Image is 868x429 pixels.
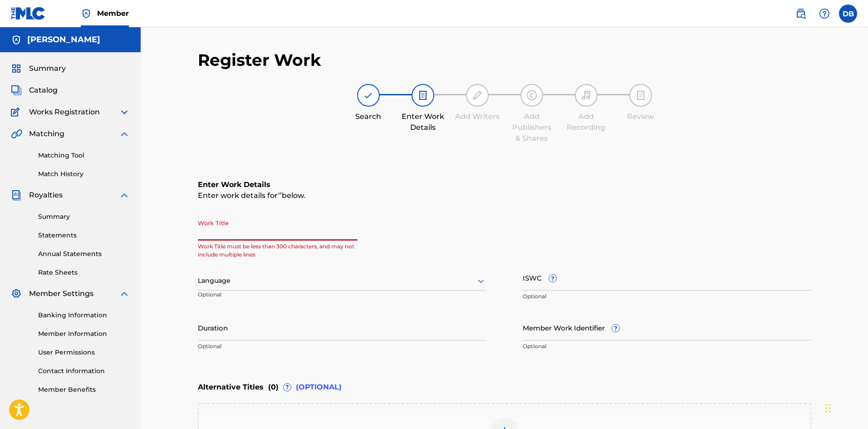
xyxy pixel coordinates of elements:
span: Catalog [29,85,58,96]
img: step indicator icon for Add Writers [472,90,483,101]
span: ? [612,325,619,332]
iframe: Resource Center [843,285,868,358]
div: Enter Work Details [400,111,446,133]
div: Review [618,111,663,122]
img: Royalties [11,190,22,201]
p: Optional [198,342,486,350]
a: Summary [38,212,130,222]
div: Add Writers [455,111,500,122]
span: Member [97,8,129,19]
img: Top Rightsholder [81,8,92,19]
img: expand [119,288,130,299]
img: help [819,8,830,19]
a: SummarySummary [11,63,66,74]
span: Alternative Titles [198,382,264,393]
img: step indicator icon for Add Publishers & Shares [526,90,537,101]
div: User Menu [839,5,857,23]
a: User Permissions [38,348,130,357]
img: step indicator icon for Enter Work Details [417,90,428,101]
div: Add Recording [564,111,609,133]
a: Rate Sheets [38,268,130,277]
span: ? [284,384,291,391]
img: expand [119,190,130,201]
img: step indicator icon for Add Recording [581,90,592,101]
a: Member Benefits [38,385,130,394]
span: Matching [29,128,64,139]
span: Royalties [29,190,63,201]
div: Search [346,111,391,122]
iframe: Chat Widget [823,385,868,429]
a: Banking Information [38,311,130,320]
div: Drag [825,394,831,422]
div: Add Publishers & Shares [509,111,554,144]
img: search [795,8,806,19]
p: Work Title must be less than 300 characters, and may not include multiple lines [198,242,358,259]
img: step indicator icon for Review [635,90,646,101]
img: Summary [11,63,22,74]
img: Accounts [11,35,22,45]
span: (OPTIONAL) [296,382,342,393]
a: Public Search [792,5,810,23]
img: Matching [11,128,22,139]
span: Enter work details for [198,191,278,200]
p: Optional [198,291,285,306]
img: MLC Logo [11,7,46,20]
a: Match History [38,169,130,179]
span: Works Registration [29,107,100,118]
span: ‘ ’ [278,191,282,200]
h5: DWAYNE BROOKS [27,35,100,45]
h2: Register Work [198,50,321,70]
p: Optional [523,342,811,350]
a: CatalogCatalog [11,85,58,96]
div: Help [815,5,834,23]
span: Summary [29,63,66,74]
img: expand [119,128,130,139]
a: Member Information [38,329,130,339]
img: step indicator icon for Search [363,90,374,101]
a: Statements [38,231,130,240]
a: Annual Statements [38,249,130,259]
span: ( 0 ) [268,382,279,393]
img: Catalog [11,85,22,96]
a: Matching Tool [38,151,130,160]
h6: Enter Work Details [198,179,811,190]
img: Works Registration [11,107,23,118]
span: Member Settings [29,288,93,299]
img: expand [119,107,130,118]
img: Member Settings [11,288,22,299]
a: Contact Information [38,366,130,376]
span: below. [282,191,305,200]
span: ? [549,275,556,282]
p: Optional [523,292,811,301]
